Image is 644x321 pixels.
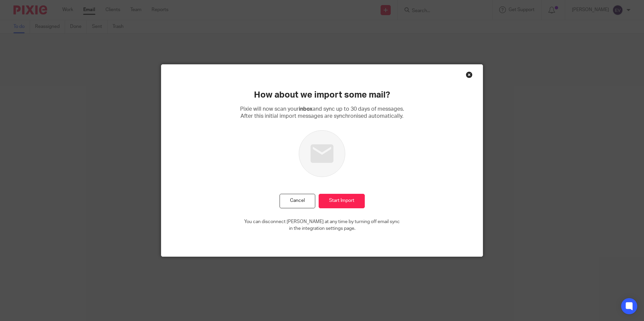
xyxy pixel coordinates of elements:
[299,106,313,112] b: inbox
[280,194,315,208] button: Cancel
[254,89,390,101] h2: How about we import some mail?
[466,71,473,78] div: Close this dialog window
[240,106,404,120] p: Pixie will now scan your and sync up to 30 days of messages. After this initial import messages a...
[319,194,365,208] input: Start Import
[244,218,400,232] p: You can disconnect [PERSON_NAME] at any time by turning off email sync in the integration setting...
